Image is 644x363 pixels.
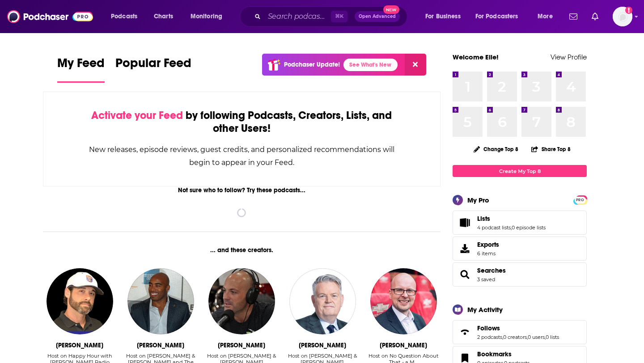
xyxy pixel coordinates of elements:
[468,144,524,155] button: Change Top 8
[477,215,546,223] a: Lists
[383,5,399,14] span: New
[456,268,474,281] a: Searches
[453,236,587,261] a: Exports
[475,10,518,23] span: For Podcasters
[477,324,559,332] a: Follows
[531,140,571,158] button: Share Top 8
[218,342,265,349] div: Brandon Tierney
[531,9,564,24] button: open menu
[477,224,511,231] a: 4 podcast lists
[425,10,461,23] span: For Business
[477,350,530,358] a: Bookmarks
[566,9,581,24] a: Show notifications dropdown
[477,276,495,283] a: 3 saved
[355,11,400,22] button: Open AdvancedNew
[453,53,499,61] a: Welcome Elle!
[453,165,587,177] a: Create My Top 8
[419,9,472,24] button: open menu
[154,10,173,23] span: Charts
[477,250,499,257] span: 6 items
[613,7,632,26] button: Show profile menu
[88,109,395,135] div: by following Podcasts, Creators, Lists, and other Users!
[91,109,183,122] span: Activate your Feed
[148,9,178,24] a: Charts
[191,10,222,23] span: Monitoring
[467,305,503,314] div: My Activity
[284,61,340,68] p: Podchaser Update!
[588,9,602,24] a: Show notifications dropdown
[477,266,506,274] a: Searches
[613,7,632,26] img: User Profile
[575,196,585,203] a: PRO
[512,224,546,231] a: 0 episode lists
[264,9,331,24] input: Search podcasts, credits, & more...
[57,55,105,83] a: My Feed
[43,186,441,194] div: Not sure who to follow? Try these podcasts...
[111,10,137,23] span: Podcasts
[477,241,499,249] span: Exports
[184,9,234,24] button: open menu
[137,342,184,349] div: Tiki Barber
[528,334,545,340] a: 0 users
[208,268,275,334] img: Brandon Tierney
[538,10,553,23] span: More
[359,14,396,19] span: Open Advanced
[88,143,395,169] div: New releases, episode reviews, guest credits, and personalized recommendations will begin to appe...
[57,55,105,76] span: My Feed
[502,334,503,340] span: ,
[7,8,93,25] img: Podchaser - Follow, Share and Rate Podcasts
[467,196,489,204] div: My Pro
[343,59,398,71] a: See What's New
[43,246,441,254] div: ... and these creators.
[511,224,512,231] span: ,
[380,342,427,349] div: Ed Barker
[299,342,346,349] div: Jeff Blair
[127,268,194,334] img: Tiki Barber
[115,55,191,76] span: Popular Feed
[477,350,512,358] span: Bookmarks
[527,334,528,340] span: ,
[289,268,356,334] img: Jeff Blair
[477,334,502,340] a: 2 podcasts
[503,334,527,340] a: 0 creators
[47,268,113,334] img: John Hardin
[551,53,587,61] a: View Profile
[456,242,474,255] span: Exports
[453,320,587,344] span: Follows
[115,55,191,83] a: Popular Feed
[546,334,559,340] a: 0 lists
[625,7,632,14] svg: Add a profile image
[453,262,587,287] span: Searches
[331,11,347,22] span: ⌘ K
[248,6,416,27] div: Search podcasts, credits, & more...
[545,334,546,340] span: ,
[477,324,500,332] span: Follows
[470,9,531,24] button: open menu
[613,7,632,26] span: Logged in as AzionePR
[456,216,474,229] a: Lists
[456,326,474,338] a: Follows
[477,215,490,223] span: Lists
[370,268,436,334] img: Ed Barker
[575,197,585,203] span: PRO
[453,211,587,235] span: Lists
[56,342,103,349] div: John Hardin
[105,9,149,24] button: open menu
